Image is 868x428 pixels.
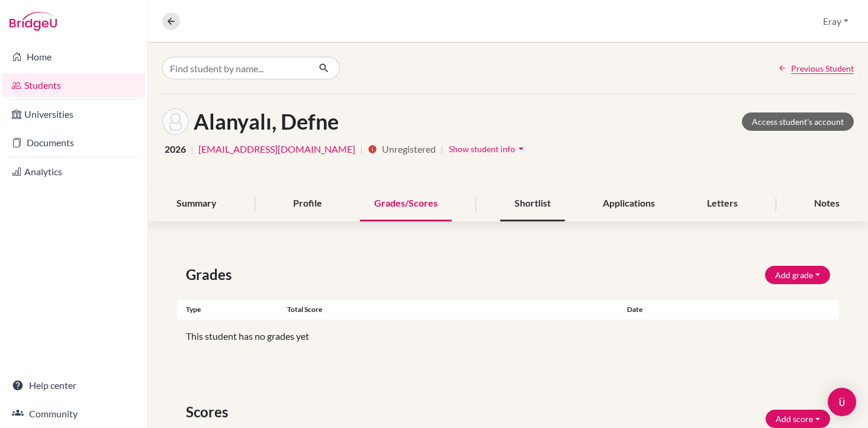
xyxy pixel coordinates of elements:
[2,131,145,155] a: Documents
[186,264,236,285] span: Grades
[500,186,565,221] div: Shortlist
[186,401,233,423] span: Scores
[828,388,856,416] div: Open Intercom Messenger
[2,374,145,397] a: Help center
[693,186,752,221] div: Letters
[2,45,145,69] a: Home
[194,109,339,134] h1: Alanyalı, Defne
[448,140,528,158] button: Show student infoarrow_drop_down
[766,410,830,428] button: Add score
[198,142,355,156] a: [EMAIL_ADDRESS][DOMAIN_NAME]
[2,402,145,426] a: Community
[2,102,145,126] a: Universities
[162,108,189,135] img: Defne Alanyalı's avatar
[778,62,854,75] a: Previous Student
[360,142,363,156] span: |
[818,10,854,33] button: Eray
[742,112,854,131] a: Access student's account
[515,143,527,155] i: arrow_drop_down
[162,57,309,79] input: Find student by name...
[589,186,669,221] div: Applications
[279,186,336,221] div: Profile
[162,186,231,221] div: Summary
[382,142,436,156] span: Unregistered
[287,304,618,315] div: Total score
[449,144,515,154] span: Show student info
[186,329,830,343] p: This student has no grades yet
[800,186,854,221] div: Notes
[9,12,57,31] img: Bridge-U
[618,304,784,315] div: Date
[360,186,452,221] div: Grades/Scores
[191,142,194,156] span: |
[2,160,145,184] a: Analytics
[765,266,830,284] button: Add grade
[177,304,287,315] div: Type
[441,142,443,156] span: |
[2,73,145,97] a: Students
[791,62,854,75] span: Previous Student
[368,144,377,154] i: info
[165,142,186,156] span: 2026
